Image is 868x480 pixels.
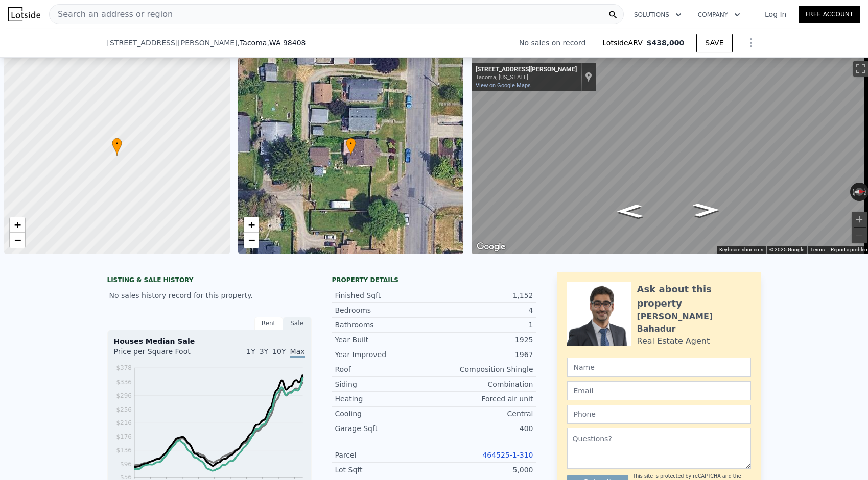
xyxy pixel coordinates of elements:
[50,8,173,20] span: Search an address or region
[769,247,804,252] span: © 2025 Google
[605,201,654,221] path: Go South, S Cushman Ave
[10,233,25,248] a: Zoom out
[335,409,434,419] div: Cooling
[120,461,132,468] tspan: $96
[10,217,25,233] a: Zoom in
[696,34,732,52] button: SAVE
[434,423,533,434] div: 400
[335,335,434,345] div: Year Built
[244,233,259,248] a: Zoom out
[567,358,751,377] input: Name
[602,38,646,48] span: Lotside ARV
[335,364,434,374] div: Roof
[248,234,254,246] span: −
[850,183,856,201] button: Rotate counterclockwise
[248,218,254,231] span: +
[260,347,268,356] span: 3Y
[476,74,577,81] div: Tacoma, [US_STATE]
[626,6,690,24] button: Solutions
[637,311,751,335] div: [PERSON_NAME] Bahadur
[107,38,238,48] span: [STREET_ADDRESS][PERSON_NAME]
[244,217,259,233] a: Zoom in
[482,451,533,459] a: 464525-1-310
[116,378,132,386] tspan: $336
[519,38,594,48] div: No sales on record
[14,234,21,246] span: −
[114,336,305,346] div: Houses Median Sale
[434,335,533,345] div: 1925
[114,346,209,363] div: Price per Square Foot
[434,349,533,360] div: 1967
[567,405,751,424] input: Phone
[116,433,132,440] tspan: $176
[434,320,533,330] div: 1
[335,290,434,300] div: Finished Sqft
[741,33,761,53] button: Show Options
[647,39,685,47] span: $438,000
[753,9,799,19] a: Log In
[637,335,710,347] div: Real Estate Agent
[810,247,825,252] a: Terms (opens in new tab)
[567,381,751,400] input: Email
[434,364,533,374] div: Composition Shingle
[852,212,867,227] button: Zoom in
[335,423,434,434] div: Garage Sqft
[335,394,434,404] div: Heating
[335,450,434,460] div: Parcel
[434,465,533,475] div: 5,000
[335,379,434,389] div: Siding
[112,139,122,148] span: •
[585,71,592,83] a: Show location on map
[283,317,312,330] div: Sale
[434,290,533,300] div: 1,152
[238,38,306,48] span: , Tacoma
[116,420,132,427] tspan: $216
[272,347,286,356] span: 10Y
[116,392,132,399] tspan: $296
[719,246,763,254] button: Keyboard shortcuts
[107,276,312,286] div: LISTING & SALE HISTORY
[799,6,860,23] a: Free Account
[107,286,312,305] div: No sales history record for this property.
[335,320,434,330] div: Bathrooms
[690,6,748,24] button: Company
[112,138,122,156] div: •
[254,317,283,330] div: Rent
[476,82,531,89] a: View on Google Maps
[434,379,533,389] div: Combination
[346,139,356,148] span: •
[335,465,434,475] div: Lot Sqft
[852,228,867,243] button: Zoom out
[434,305,533,315] div: 4
[434,409,533,419] div: Central
[637,282,751,311] div: Ask about this property
[434,394,533,404] div: Forced air unit
[267,39,306,47] span: , WA 98408
[335,305,434,315] div: Bedrooms
[246,347,255,356] span: 1Y
[14,218,21,231] span: +
[116,364,132,371] tspan: $378
[8,7,40,21] img: Lotside
[474,240,508,254] a: Open this area in Google Maps (opens a new window)
[346,138,356,156] div: •
[116,447,132,454] tspan: $136
[290,347,305,358] span: Max
[474,240,508,254] img: Google
[476,66,577,74] div: [STREET_ADDRESS][PERSON_NAME]
[332,276,536,284] div: Property details
[335,349,434,360] div: Year Improved
[116,406,132,413] tspan: $256
[682,200,731,220] path: Go North, S Cushman Ave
